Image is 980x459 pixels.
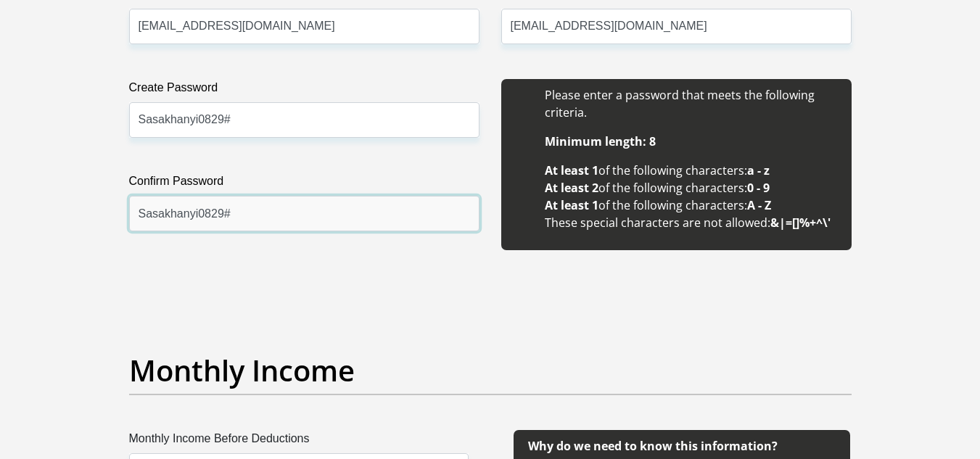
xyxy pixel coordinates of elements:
[747,197,771,213] b: A - Z
[129,353,852,388] h2: Monthly Income
[770,215,831,231] b: &|=[]%+^\'
[545,179,837,197] li: of the following characters:
[129,102,479,138] input: Create Password
[747,162,770,178] b: a - z
[545,214,837,231] li: These special characters are not allowed:
[501,9,852,44] input: Confirm Email Address
[129,9,479,44] input: Email Address
[747,180,770,196] b: 0 - 9
[528,438,778,454] b: Why do we need to know this information?
[545,197,837,214] li: of the following characters:
[129,196,479,231] input: Confirm Password
[545,197,598,213] b: At least 1
[545,162,598,178] b: At least 1
[545,162,837,179] li: of the following characters:
[129,79,479,102] label: Create Password
[545,86,837,121] li: Please enter a password that meets the following criteria.
[129,173,479,196] label: Confirm Password
[129,430,469,453] label: Monthly Income Before Deductions
[545,133,656,149] b: Minimum length: 8
[545,180,598,196] b: At least 2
